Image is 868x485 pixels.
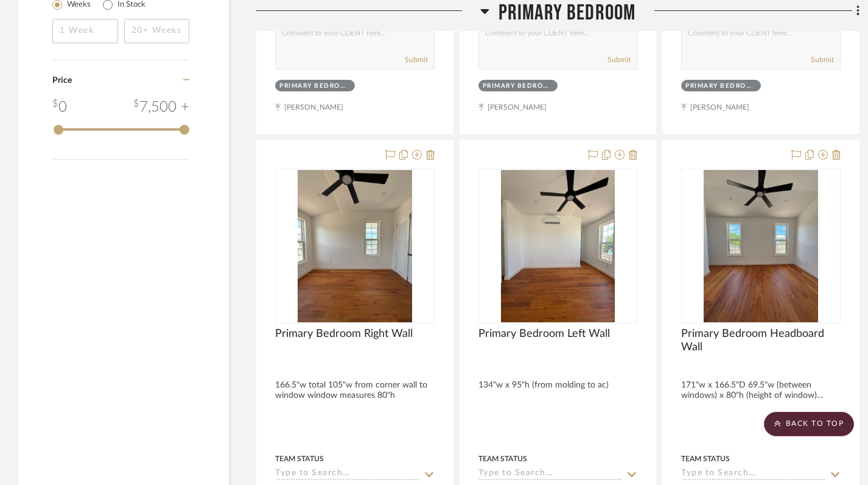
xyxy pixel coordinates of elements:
div: Primary Bedroom [279,82,348,91]
input: 1 Week [52,19,118,43]
span: Primary Bedroom Right Wall [275,327,413,341]
scroll-to-top-button: BACK TO TOP [764,412,854,436]
input: 20+ Weeks [124,19,190,43]
img: Primary Bedroom Left Wall [501,170,615,322]
div: Primary Bedroom [685,82,754,91]
img: Primary Bedroom Headboard Wall [704,170,818,322]
span: Price [52,76,72,85]
button: Submit [811,54,834,65]
div: 7,500 + [133,96,189,118]
input: Type to Search… [275,469,420,480]
input: Type to Search… [478,469,623,480]
div: 0 [479,169,637,323]
button: Submit [405,54,428,65]
div: Team Status [478,453,527,464]
input: Type to Search… [681,469,826,480]
div: Team Status [275,453,324,464]
span: Primary Bedroom Headboard Wall [681,327,841,354]
div: 0 [52,96,67,118]
div: Primary Bedroom [483,82,551,91]
button: Submit [607,54,631,65]
div: Team Status [681,453,730,464]
span: Primary Bedroom Left Wall [478,327,610,341]
img: Primary Bedroom Right Wall [298,170,412,322]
